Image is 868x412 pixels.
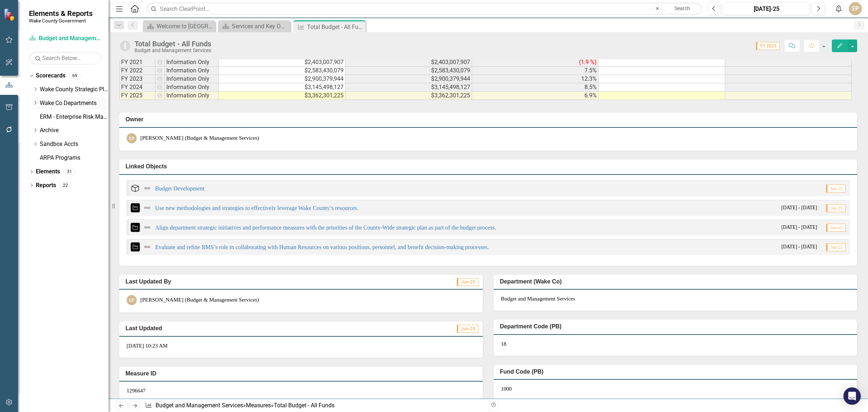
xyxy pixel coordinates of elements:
span: Elements & Reports [29,9,93,18]
h3: Linked Objects [125,163,854,170]
div: [PERSON_NAME] (Budget & Management Services) [140,134,259,142]
a: Evaluate and refine BMS’s role in collaborating with Human Resources on various positions, person... [155,244,489,250]
h3: Department (Wake Co) [500,278,854,285]
td: Information Only [165,58,219,67]
span: (1.9 %) [579,59,597,66]
small: [DATE] - [DATE] [781,224,817,231]
h3: Owner [125,116,854,123]
div: 31 [64,169,75,175]
span: Search [675,5,690,11]
td: Information Only [165,92,219,100]
span: 18 [501,341,506,347]
td: Information Only [165,75,219,83]
div: 69 [69,73,81,79]
td: 12.3% [472,75,599,83]
h3: Last Updated [125,325,345,332]
td: $2,403,007,907 [219,58,345,67]
div: Services and Key Operating Measures [232,22,289,31]
a: Reports [36,181,56,190]
a: Use new methodologies and strategies to effectively leverage Wake County’s resources. [155,205,358,211]
td: $2,583,430,079 [345,67,472,75]
h3: Department Code (PB) [500,323,854,330]
button: [DATE]-25 [723,2,810,15]
img: nU6t1jrLEXUPLCEEzs7Odtv4b2o+n1ulFIwxORc6d3U6HYxGo1YZfWuYfyGt9S8mpbz43yAA8Pr6+vsPq0W1tkaCBBIAAAAAS... [157,84,163,90]
img: nU6t1jrLEXUPLCEEzs7Odtv4b2o+n1ulFIwxORc6d3U6HYxGo1YZfWuYfyGt9S8mpbz43yAA8Pr6+vsPq0W1tkaCBBIAAAAAS... [157,76,163,82]
td: $2,900,379,944 [219,75,345,83]
img: nU6t1jrLEXUPLCEEzs7Odtv4b2o+n1ulFIwxORc6d3U6HYxGo1YZfWuYfyGt9S8mpbz43yAA8Pr6+vsPq0W1tkaCBBIAAAAAS... [157,68,163,73]
span: Jun-25 [826,224,846,232]
td: 7.5% [472,67,599,75]
small: [DATE] - [DATE] [781,243,817,250]
div: Total Budget - All Funds [307,22,364,31]
h3: Last Updated By [125,278,363,285]
td: Information Only [165,67,219,75]
a: Align department strategic initiatives and performance measures with the priorities of the County... [155,224,496,231]
div: Total Budget - All Funds [274,402,335,409]
span: Jun-25 [826,204,846,212]
div: 1296647 [119,382,483,403]
small: Wake County Government [29,18,93,24]
a: Wake County Strategic Plan [40,85,109,94]
td: FY 2025 [119,92,156,100]
div: Total Budget - All Funds [135,40,211,48]
td: FY 2021 [119,58,156,67]
a: Sandbox Accts [40,140,109,148]
td: $2,583,430,079 [219,67,345,75]
td: $2,900,379,944 [345,75,472,83]
img: Not Defined [143,203,152,212]
td: Information Only [165,83,219,92]
img: Information Only [119,40,131,52]
td: $2,403,007,907 [345,58,472,67]
div: Open Intercom Messenger [843,387,861,405]
input: Search ClearPoint... [146,3,702,15]
img: nU6t1jrLEXUPLCEEzs7Odtv4b2o+n1ulFIwxORc6d3U6HYxGo1YZfWuYfyGt9S8mpbz43yAA8Pr6+vsPq0W1tkaCBBIAAAAAS... [157,59,163,65]
button: Search [664,4,700,14]
h3: Fund Code (PB) [500,369,854,375]
a: Wake Co Departments [40,99,109,108]
h3: Measure ID [125,370,479,377]
span: Budget and Management Services [501,296,575,302]
img: ClearPoint Strategy [4,8,16,21]
td: 6.9% [472,92,599,100]
td: FY 2022 [119,67,156,75]
button: EP [849,2,862,15]
img: Not Defined [143,243,152,251]
td: $3,145,498,127 [219,83,345,92]
span: FY 2025 [756,42,780,50]
td: FY 2024 [119,83,156,92]
a: Budget and Management Services [156,402,243,409]
a: Archive [40,126,109,135]
a: Budget and Management Services [29,34,101,43]
td: $3,362,301,225 [219,92,345,100]
img: Not Defined [143,223,152,232]
div: EP [127,295,137,305]
span: Jun-25 [457,325,478,333]
td: $3,362,301,225 [345,92,472,100]
input: Search Below... [29,52,101,64]
div: [PERSON_NAME] (Budget & Management Services) [140,296,259,304]
span: Jun-25 [826,185,846,193]
a: Welcome to [GEOGRAPHIC_DATA] [145,22,213,31]
a: Measures [246,402,271,409]
td: $3,145,498,127 [345,83,472,92]
span: Jun-25 [826,243,846,251]
img: Not Defined [143,184,152,193]
span: Jun-25 [457,278,478,286]
td: FY 2023 [119,75,156,83]
a: ERM - Enterprise Risk Management Plan [40,113,109,121]
div: Budget and Management Services [135,48,211,53]
div: EP [127,133,137,143]
img: nU6t1jrLEXUPLCEEzs7Odtv4b2o+n1ulFIwxORc6d3U6HYxGo1YZfWuYfyGt9S8mpbz43yAA8Pr6+vsPq0W1tkaCBBIAAAAAS... [157,93,163,98]
span: 1000 [501,386,512,392]
small: [DATE] - [DATE] [781,204,817,211]
div: » » [145,402,483,410]
div: [DATE]-25 [726,5,807,13]
a: ARPA Programs [40,154,109,162]
td: 8.5% [472,83,599,92]
div: 22 [60,182,71,188]
div: [DATE] 10:23 AM [119,337,483,358]
div: Welcome to [GEOGRAPHIC_DATA] [157,22,213,31]
a: Services and Key Operating Measures [220,22,289,31]
a: Budget Development [155,185,204,192]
